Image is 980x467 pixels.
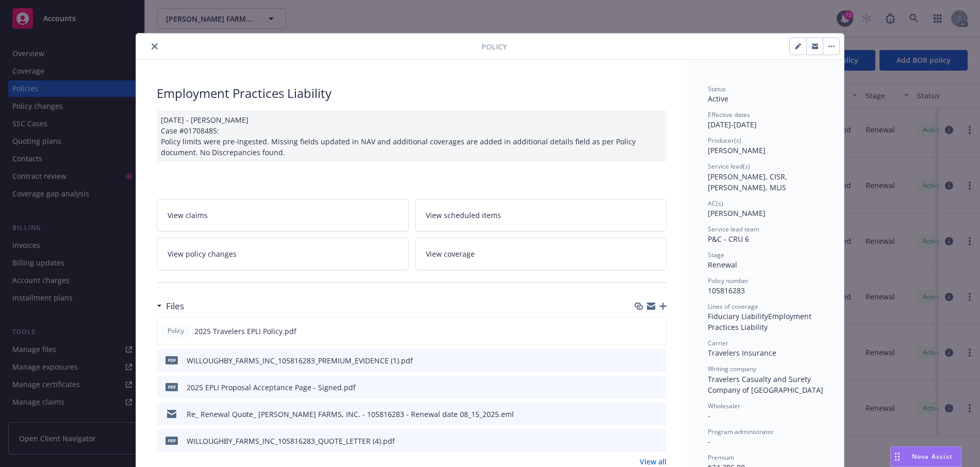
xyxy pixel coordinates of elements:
[637,436,645,446] button: download file
[708,251,724,259] span: Stage
[157,110,667,162] div: [DATE] - [PERSON_NAME] Case #01708485: Policy limits were pre-ingested. Missing fields updated in...
[708,311,813,332] span: Employment Practices Liability
[708,374,823,395] span: Travelers Casualty and Surety Company of [GEOGRAPHIC_DATA]
[891,447,904,466] div: Drag to move
[708,199,723,208] span: AC(s)
[653,326,662,337] button: preview file
[157,299,184,313] div: Files
[708,85,726,93] span: Status
[912,452,953,461] span: Nova Assist
[708,145,766,155] span: [PERSON_NAME]
[708,276,749,285] span: Policy number
[187,355,413,366] div: WILLOUGHBY_FARMS_INC_105816283_PREMIUM_EVIDENCE (1).pdf
[653,355,662,366] button: preview file
[708,110,823,130] div: [DATE] - [DATE]
[653,409,662,420] button: preview file
[187,409,514,420] div: Re_ Renewal Quote_ [PERSON_NAME] FARMS, INC. - 105816283 - Renewal date 08_15_2025.eml
[637,355,645,366] button: download file
[708,286,745,295] span: 105816283
[168,210,208,221] span: View claims
[637,409,645,420] button: download file
[157,238,409,270] a: View policy changes
[708,411,710,421] span: -
[415,238,667,270] a: View coverage
[481,41,507,52] span: Policy
[708,427,774,436] span: Program administrator
[637,382,645,393] button: download file
[157,85,667,102] div: Employment Practices Liability
[708,453,734,462] span: Premium
[708,260,737,270] span: Renewal
[708,234,749,244] span: P&C - CRU 6
[708,402,740,410] span: Wholesaler
[890,446,961,467] button: Nova Assist
[636,326,644,337] button: download file
[640,456,667,467] a: View all
[157,199,409,231] a: View claims
[708,311,768,321] span: Fiduciary Liability
[187,436,395,446] div: WILLOUGHBY_FARMS_INC_105816283_QUOTE_LETTER (4).pdf
[708,136,741,145] span: Producer(s)
[653,382,662,393] button: preview file
[187,382,356,393] div: 2025 EPLI Proposal Acceptance Page - Signed.pdf
[708,172,789,192] span: [PERSON_NAME], CISR, [PERSON_NAME], MLIS
[166,299,184,313] h3: Files
[708,225,759,233] span: Service lead team
[708,339,728,347] span: Carrier
[165,437,178,444] span: pdf
[168,248,237,259] span: View policy changes
[426,248,475,259] span: View coverage
[708,364,756,373] span: Writing company
[708,94,728,104] span: Active
[194,326,296,337] span: 2025 Travelers EPLI Policy.pdf
[165,356,178,364] span: pdf
[708,437,710,446] span: -
[165,326,186,336] span: Policy
[415,199,667,231] a: View scheduled items
[708,162,750,171] span: Service lead(s)
[148,40,161,53] button: close
[426,210,501,221] span: View scheduled items
[708,302,758,311] span: Lines of coverage
[165,383,178,391] span: pdf
[708,208,766,218] span: [PERSON_NAME]
[708,348,776,358] span: Travelers Insurance
[653,436,662,446] button: preview file
[708,110,750,119] span: Effective dates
